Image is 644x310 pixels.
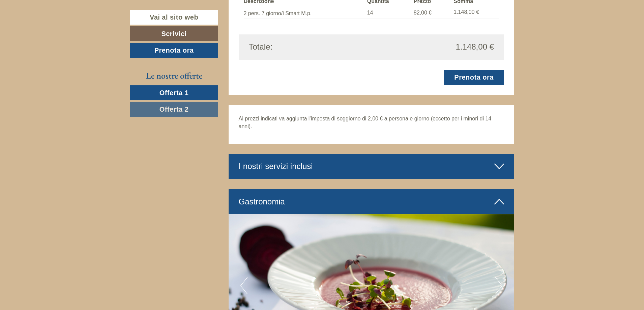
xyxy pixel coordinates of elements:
span: Offerta 1 [159,89,189,96]
td: 14 [364,7,411,19]
div: Le nostre offerte [130,69,218,82]
a: Prenota ora [444,70,504,85]
div: Totale: [244,41,372,53]
td: 2 pers. 7 giorno/i Smart M.p. [244,7,364,19]
div: Gastronomia [229,189,515,214]
span: 82,00 € [414,10,432,16]
span: 1.148,00 € [456,41,494,53]
a: Prenota ora [130,43,218,58]
a: Scrivici [130,26,218,41]
a: Vai al sito web [130,10,218,25]
td: 1.148,00 € [451,7,499,19]
div: I nostri servizi inclusi [229,154,515,179]
button: Previous [240,277,247,294]
p: Ai prezzi indicati va aggiunta l’imposta di soggiorno di 2,00 € a persona e giorno (eccetto per i... [239,115,504,131]
span: Offerta 2 [159,106,189,113]
button: Next [495,277,502,294]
